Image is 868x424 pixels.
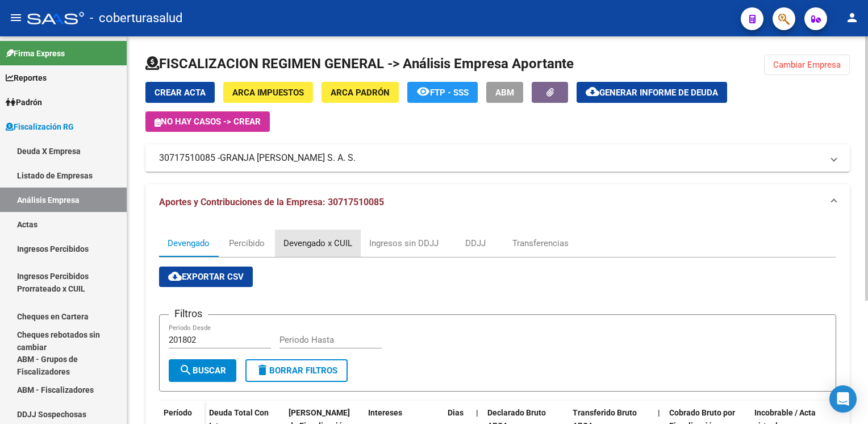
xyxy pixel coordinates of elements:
h3: Filtros [169,306,208,322]
span: Padrón [6,96,42,109]
button: ARCA Impuestos [223,82,313,103]
mat-icon: remove_red_eye [416,85,430,98]
mat-icon: cloud_download [168,269,182,283]
span: FTP - SSS [430,88,469,98]
mat-icon: search [179,363,193,377]
div: Open Intercom Messenger [829,385,857,413]
div: Devengado x CUIL [283,237,352,250]
button: Generar informe de deuda [577,82,727,103]
span: - coberturasalud [90,6,182,31]
span: Crear Acta [155,88,206,98]
mat-expansion-panel-header: 30717510085 -GRANJA [PERSON_NAME] S. A. S. [145,144,850,172]
span: Dias [448,408,464,417]
span: | [476,408,478,417]
span: Cambiar Empresa [773,60,841,70]
span: Aportes y Contribuciones de la Empresa: 30717510085 [159,197,384,207]
mat-icon: menu [9,11,23,24]
button: ABM [486,82,523,103]
button: Exportar CSV [159,267,253,287]
div: Transferencias [512,237,569,250]
span: Firma Express [6,47,65,60]
button: Buscar [169,359,236,382]
button: Crear Acta [145,82,215,103]
span: Reportes [6,72,47,84]
h1: FISCALIZACION REGIMEN GENERAL -> Análisis Empresa Aportante [145,55,574,73]
button: ARCA Padrón [322,82,399,103]
button: No hay casos -> Crear [145,111,270,132]
span: Borrar Filtros [256,365,337,376]
button: Cambiar Empresa [764,55,850,75]
span: No hay casos -> Crear [155,117,261,127]
span: GRANJA [PERSON_NAME] S. A. S. [220,152,356,164]
span: Buscar [179,365,226,376]
span: Exportar CSV [168,272,244,282]
mat-panel-title: 30717510085 - [159,152,823,164]
span: Generar informe de deuda [599,88,718,98]
span: Período [164,408,192,417]
span: ABM [495,88,514,98]
mat-icon: person [845,11,859,24]
span: Fiscalización RG [6,120,74,133]
mat-icon: delete [256,363,269,377]
span: ARCA Impuestos [232,88,304,98]
span: ARCA Padrón [331,88,390,98]
div: Devengado [168,237,210,250]
mat-expansion-panel-header: Aportes y Contribuciones de la Empresa: 30717510085 [145,184,850,221]
div: DDJJ [465,237,486,250]
mat-icon: cloud_download [586,85,599,98]
div: Ingresos sin DDJJ [369,237,439,250]
div: Percibido [229,237,265,250]
button: FTP - SSS [407,82,478,103]
span: | [658,408,660,417]
button: Borrar Filtros [245,359,348,382]
span: Intereses [368,408,402,417]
